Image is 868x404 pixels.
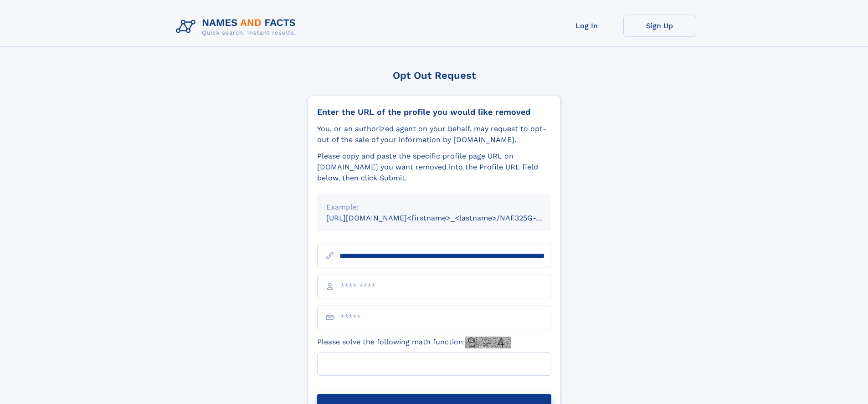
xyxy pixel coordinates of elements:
[317,337,511,348] label: Please solve the following math function:
[550,15,623,37] a: Log In
[317,123,551,145] div: You, or an authorized agent on your behalf, may request to opt-out of the sale of your informatio...
[623,15,696,37] a: Sign Up
[326,214,569,222] small: [URL][DOMAIN_NAME]<firstname>_<lastname>/NAF325G-xxxxxxxx
[172,15,303,39] img: Logo Names and Facts
[308,70,561,81] div: Opt Out Request
[317,107,551,117] div: Enter the URL of the profile you would like removed
[326,202,542,213] div: Example:
[317,151,551,184] div: Please copy and paste the specific profile page URL on [DOMAIN_NAME] you want removed into the Pr...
